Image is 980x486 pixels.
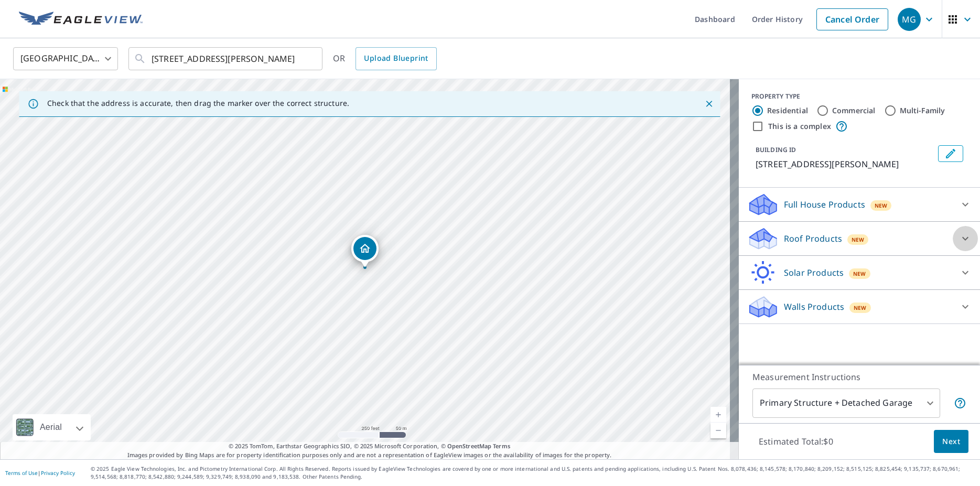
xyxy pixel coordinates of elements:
div: Full House ProductsNew [747,192,972,217]
a: Cancel Order [816,8,888,30]
p: Full House Products [784,198,865,211]
a: OpenStreetMap [447,442,491,450]
div: OR [333,47,437,70]
a: Terms of Use [5,469,38,477]
div: Aerial [37,414,65,440]
a: Privacy Policy [41,469,75,477]
p: | [5,470,75,476]
button: Close [702,97,716,111]
div: Aerial [13,414,91,440]
p: © 2025 Eagle View Technologies, Inc. and Pictometry International Corp. All Rights Reserved. Repo... [91,465,975,481]
span: New [853,269,866,278]
button: Edit building 1 [938,145,963,162]
a: Current Level 17, Zoom Out [710,423,726,438]
span: Your report will include the primary structure and a detached garage if one exists. [954,397,966,409]
a: Current Level 17, Zoom In [710,407,726,423]
p: Check that the address is accurate, then drag the marker over the correct structure. [47,99,349,108]
span: Upload Blueprint [364,52,428,65]
p: Measurement Instructions [752,371,966,383]
div: Walls ProductsNew [747,294,972,319]
div: [GEOGRAPHIC_DATA] [13,44,118,73]
label: Multi-Family [900,105,945,116]
a: Upload Blueprint [356,47,436,70]
label: Residential [767,105,808,116]
div: Roof ProductsNew [747,226,972,251]
p: Walls Products [784,300,844,313]
p: Solar Products [784,266,844,279]
p: Roof Products [784,232,842,245]
button: Next [934,430,968,453]
div: Dropped pin, building 1, Residential property, 7055 Walpole Dr Tujunga, CA 91042 [351,235,379,267]
p: BUILDING ID [756,145,796,154]
label: This is a complex [768,121,831,132]
span: New [852,235,865,244]
label: Commercial [832,105,876,116]
a: Terms [493,442,510,450]
p: [STREET_ADDRESS][PERSON_NAME] [756,158,934,170]
div: PROPERTY TYPE [751,92,967,101]
img: EV Logo [19,12,143,27]
p: Estimated Total: $0 [750,430,842,453]
input: Search by address or latitude-longitude [152,44,301,73]
span: © 2025 TomTom, Earthstar Geographics SIO, © 2025 Microsoft Corporation, © [229,442,510,451]
div: Solar ProductsNew [747,260,972,285]
div: MG [898,8,921,31]
span: Next [942,435,960,448]
span: New [854,304,867,312]
span: New [875,201,888,210]
div: Primary Structure + Detached Garage [752,388,940,418]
